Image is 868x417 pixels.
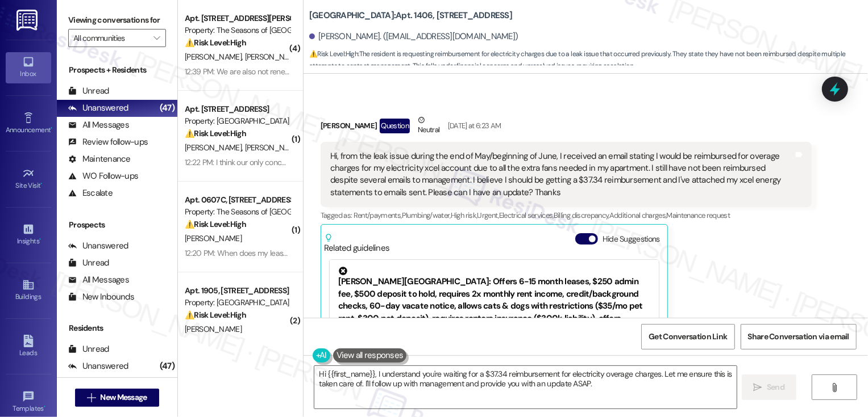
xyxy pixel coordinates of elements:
span: • [44,403,45,411]
div: Maintenance [68,153,131,165]
label: Hide Suggestions [603,233,660,245]
span: Maintenance request [667,210,730,220]
div: Tagged as: [321,207,812,224]
a: Leads [6,331,51,362]
div: [DATE] at 6:23 AM [445,120,501,132]
span: Billing discrepancy , [554,210,609,220]
div: Review follow-ups [68,136,148,148]
div: Apt. 1905, [STREET_ADDRESS] [185,285,290,297]
div: Prospects + Residents [57,64,177,76]
a: Site Visit • [6,164,51,195]
div: Unread [68,85,109,97]
span: [PERSON_NAME] [185,233,242,243]
div: Unread [68,257,109,269]
div: 12:22 PM: I think our only concern is the issues we have been having with our billing and needing... [185,157,767,167]
a: Buildings [6,275,51,306]
i:  [754,383,762,392]
span: [PERSON_NAME] [185,142,245,153]
span: Send [767,381,784,393]
div: New Inbounds [68,291,134,303]
button: Get Conversation Link [641,324,734,349]
div: Property: The Seasons of [GEOGRAPHIC_DATA] [185,24,290,36]
div: Unanswered [68,102,128,114]
span: [PERSON_NAME] [185,52,245,62]
div: Neutral [416,114,442,138]
div: Unanswered [68,240,128,252]
div: (47) [157,99,177,117]
span: • [51,124,52,132]
span: Urgent , [477,210,499,220]
div: [PERSON_NAME] [321,114,812,142]
div: [PERSON_NAME][GEOGRAPHIC_DATA]: Offers 6-15 month leases, $250 admin fee, $500 deposit to hold, r... [338,267,650,349]
div: Unread [68,343,109,355]
div: Apt. 0607C, [STREET_ADDRESS][PERSON_NAME] [185,194,290,206]
textarea: Hi {{first_name}}, I understand you're waiting for a $37.34 reimbursement for electricity overage... [314,366,737,408]
span: High risk , [451,210,477,220]
div: Escalate [68,187,113,199]
img: ResiDesk Logo [16,10,40,31]
input: All communities [73,29,148,47]
div: [PERSON_NAME]. ([EMAIL_ADDRESS][DOMAIN_NAME]) [309,31,518,43]
div: Property: [GEOGRAPHIC_DATA] [185,115,290,127]
button: New Message [75,389,159,407]
span: New Message [100,391,147,403]
div: Hi, from the leak issue during the end of May/beginning of June, I received an email stating I wo... [330,150,794,199]
i:  [153,33,160,43]
div: WO Follow-ups [68,170,138,182]
span: Electrical services , [499,210,554,220]
div: Unanswered [68,360,128,372]
div: All Messages [68,119,129,131]
div: Prospects [57,219,177,231]
span: [PERSON_NAME] [244,52,301,62]
span: Share Conversation via email [748,331,849,343]
div: Apt. [STREET_ADDRESS][PERSON_NAME] [185,12,290,24]
span: Plumbing/water , [402,210,451,220]
span: [PERSON_NAME] [185,324,242,334]
strong: ⚠️ Risk Level: High [185,219,246,229]
div: Related guidelines [324,233,390,254]
span: [PERSON_NAME] [244,142,301,153]
strong: ⚠️ Risk Level: High [309,49,358,58]
div: All Messages [68,274,129,286]
strong: ⚠️ Risk Level: High [185,310,246,320]
span: • [41,180,43,188]
i:  [830,383,839,392]
i:  [87,393,95,402]
span: Rent/payments , [354,210,402,220]
div: Property: [GEOGRAPHIC_DATA] [185,297,290,309]
div: Property: The Seasons of [GEOGRAPHIC_DATA] [185,206,290,218]
div: 12:20 PM: When does my lease end? [185,248,306,258]
a: Inbox [6,52,51,83]
span: • [39,235,41,243]
div: Apt. [STREET_ADDRESS] [185,103,290,115]
label: Viewing conversations for [68,11,166,29]
button: Send [742,374,797,400]
strong: ⚠️ Risk Level: High [185,128,246,138]
div: Residents [57,322,177,334]
a: Insights • [6,220,51,250]
div: (47) [157,357,177,375]
span: : The resident is requesting reimbursement for electricity charges due to a leak issue that occur... [309,48,868,73]
span: Get Conversation Link [649,331,727,343]
strong: ⚠️ Risk Level: High [185,37,246,48]
div: Question [380,119,410,133]
b: [GEOGRAPHIC_DATA]: Apt. 1406, [STREET_ADDRESS] [309,10,512,22]
span: Additional charges , [609,210,667,220]
button: Share Conversation via email [741,324,857,349]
